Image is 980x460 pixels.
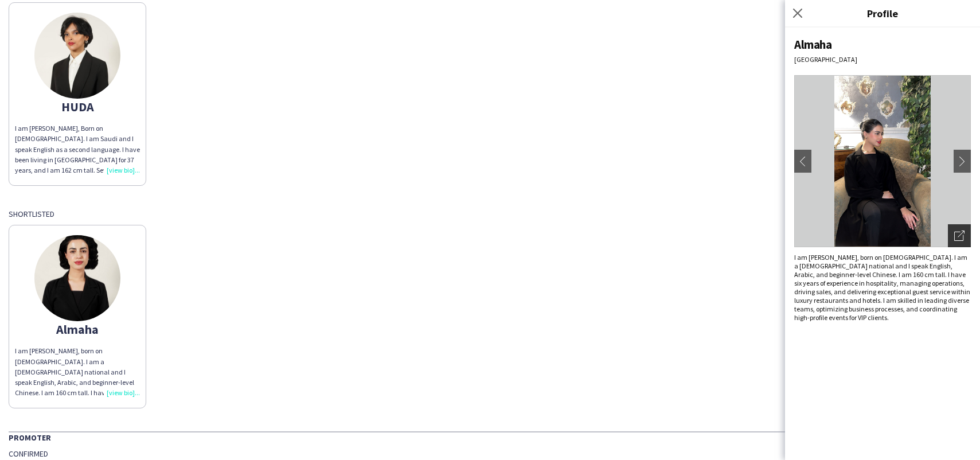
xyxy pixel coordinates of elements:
[15,346,140,398] div: I am [PERSON_NAME], born on [DEMOGRAPHIC_DATA]. I am a [DEMOGRAPHIC_DATA] national and I speak En...
[9,431,971,443] div: Promoter
[15,102,140,112] div: HUDA
[785,6,980,21] h3: Profile
[794,75,971,247] img: Crew avatar or photo
[9,209,971,219] div: Shortlisted
[794,55,971,64] div: [GEOGRAPHIC_DATA]
[15,324,140,334] div: Almaha
[948,224,971,247] div: Open photos pop-in
[15,123,140,176] div: I am [PERSON_NAME], Born on [DEMOGRAPHIC_DATA]. I am Saudi and I speak English as a second langua...
[34,13,120,99] img: thumb-269bfb3b-9687-49f2-90c7-1fbd59e5fcd0.jpg
[794,253,971,322] div: I am [PERSON_NAME], born on [DEMOGRAPHIC_DATA]. I am a [DEMOGRAPHIC_DATA] national and I speak En...
[9,449,971,459] div: Confirmed
[794,37,971,52] div: Almaha
[34,235,120,321] img: thumb-fb85270c-d289-410b-a08f-503fdd1a7faa.jpg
